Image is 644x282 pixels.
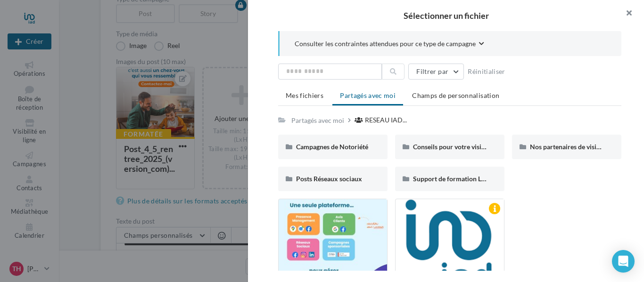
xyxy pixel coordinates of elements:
div: Partagés avec moi [291,116,344,125]
span: Conseils pour votre visibilité locale [413,143,515,151]
span: Support de formation Localads [413,175,504,183]
span: Posts Réseaux sociaux [296,175,362,183]
button: Filtrer par [408,64,464,80]
span: Consulter les contraintes attendues pour ce type de campagne [295,39,476,48]
button: Consulter les contraintes attendues pour ce type de campagne [295,39,484,50]
span: Nos partenaires de visibilité locale [530,143,630,151]
button: Réinitialiser [464,66,509,77]
span: Campagnes de Notoriété [296,143,368,151]
span: Partagés avec moi [340,91,396,99]
span: Mes fichiers [286,91,323,99]
div: Open Intercom Messenger [612,250,635,273]
span: RESEAU IAD... [365,115,407,125]
h2: Sélectionner un fichier [263,11,629,20]
span: Champs de personnalisation [412,91,499,99]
